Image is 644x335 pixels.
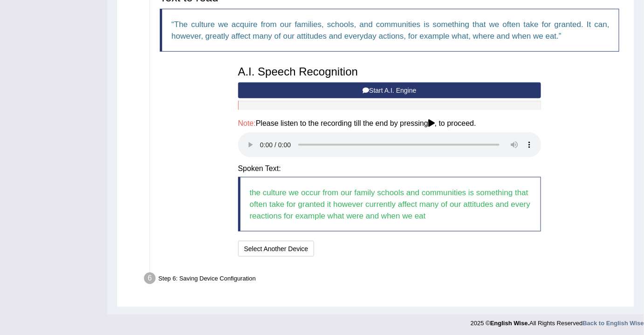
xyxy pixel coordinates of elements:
[238,82,541,98] button: Start A.I. Engine
[490,320,529,327] strong: English Wise.
[238,119,541,128] h4: Please listen to the recording till the end by pressing , to proceed.
[140,270,630,290] div: Step 6: Saving Device Configuration
[171,20,610,41] q: The culture we acquire from our families, schools, and communities is something that we often tak...
[238,241,315,257] button: Select Another Device
[583,320,644,327] a: Back to English Wise
[471,314,644,328] div: 2025 © All Rights Reserved
[238,164,541,173] h4: Spoken Text:
[238,66,541,78] h3: A.I. Speech Recognition
[238,119,256,127] span: Note:
[238,177,541,232] blockquote: the culture we occur from our family schools and communities is something that often take for gra...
